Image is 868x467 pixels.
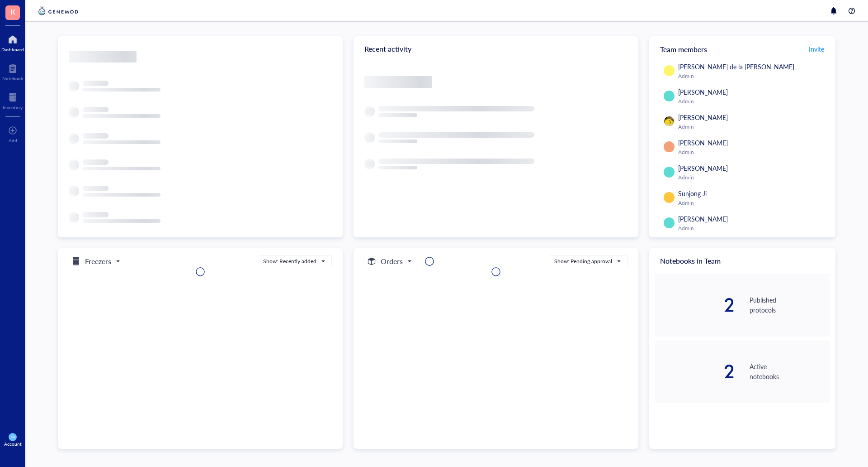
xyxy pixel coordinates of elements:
div: Admin [678,98,826,105]
img: da48f3c6-a43e-4a2d-aade-5eac0d93827f.jpeg [664,116,674,126]
div: Admin [678,225,826,232]
span: [PERSON_NAME] [678,113,728,122]
div: Add [9,138,17,143]
button: Invite [808,42,825,56]
a: Inventory [3,90,23,110]
span: [PERSON_NAME] [678,87,728,96]
div: Admin [678,174,826,181]
a: Notebook [2,61,23,81]
h5: Freezers [85,256,111,267]
div: Show: Pending approval [554,257,612,265]
div: Recent activity [354,36,638,62]
div: Show: Recently added [263,257,316,265]
div: Team members [649,36,835,62]
div: Admin [678,72,826,80]
span: Sunjong Ji [678,189,707,198]
div: 2 [655,296,735,314]
div: Notebook [2,76,23,81]
span: [PERSON_NAME] [678,214,728,223]
span: [PERSON_NAME] [678,138,728,147]
div: Inventory [3,105,23,110]
span: Invite [809,44,824,53]
span: [PERSON_NAME] de la [PERSON_NAME] [678,62,794,71]
div: Admin [678,123,826,130]
a: Dashboard [1,32,24,52]
div: Notebooks in Team [649,248,835,274]
div: Dashboard [1,47,24,52]
div: Active notebooks [750,361,830,381]
span: K [10,6,15,17]
div: Account [4,441,22,447]
div: 2 [655,362,735,380]
img: genemod-logo [36,5,80,16]
h5: Orders [381,256,403,267]
div: Admin [678,199,826,207]
div: Admin [678,149,826,156]
div: Published protocols [750,295,830,315]
span: KW [10,435,15,438]
span: [PERSON_NAME] [678,164,728,173]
